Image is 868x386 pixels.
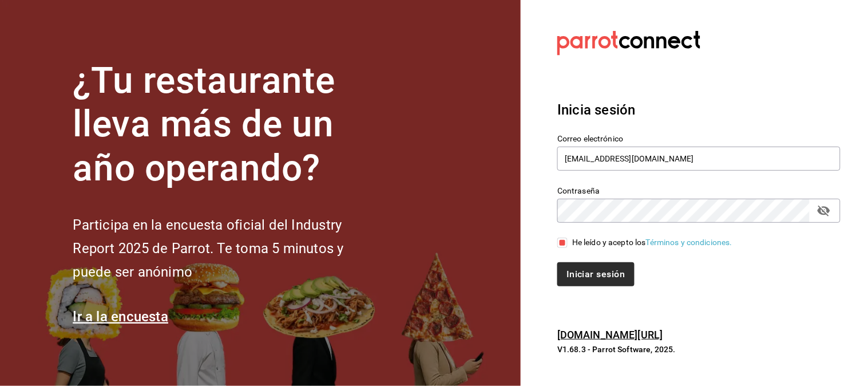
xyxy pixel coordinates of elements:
[557,344,841,355] p: V1.68.3 - Parrot Software, 2025.
[73,309,168,325] a: Ir a la encuesta
[557,262,634,286] button: Iniciar sesión
[557,147,841,171] input: Ingresa tu correo electrónico
[814,201,834,220] button: passwordField
[557,135,841,143] label: Correo electrónico
[572,237,732,249] div: He leído y acepto los
[557,329,663,341] a: [DOMAIN_NAME][URL]
[73,214,382,283] h2: Participa en la encuesta oficial del Industry Report 2025 de Parrot. Te toma 5 minutos y puede se...
[73,59,382,191] h1: ¿Tu restaurante lleva más de un año operando?
[557,187,841,195] label: Contraseña
[646,238,732,247] a: Términos y condiciones.
[557,100,841,120] h3: Inicia sesión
